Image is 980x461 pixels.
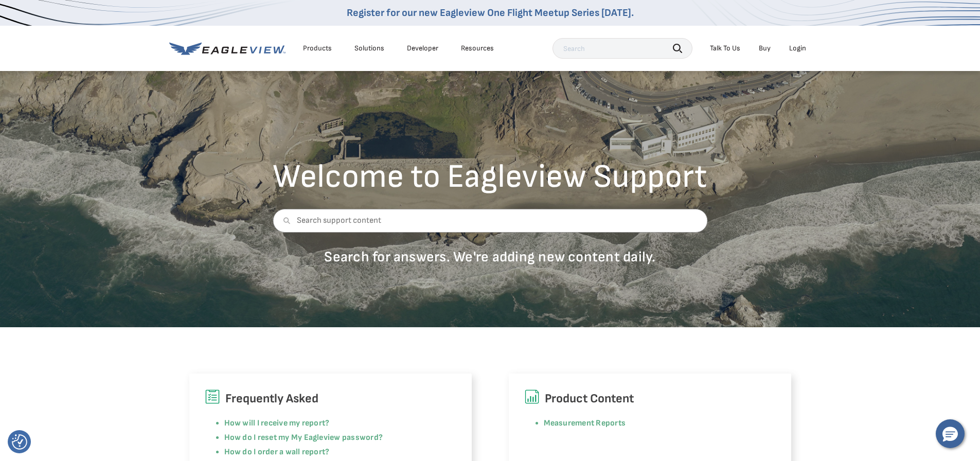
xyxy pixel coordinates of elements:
[205,389,456,409] h6: Frequently Asked
[544,418,626,428] a: Measurement Reports
[273,209,707,233] input: Search support content
[12,434,27,450] button: Consent Preferences
[461,44,494,53] div: Resources
[553,38,692,59] input: Search
[407,44,438,53] a: Developer
[224,418,330,428] a: How will I receive my report?
[936,419,965,448] button: Hello, have a question? Let’s chat.
[303,44,332,53] div: Products
[759,44,771,53] a: Buy
[710,44,740,53] div: Talk To Us
[524,389,776,409] h6: Product Content
[347,7,634,19] a: Register for our new Eagleview One Flight Meetup Series [DATE].
[224,433,383,442] a: How do I reset my My Eagleview password?
[354,44,384,53] div: Solutions
[789,44,806,53] div: Login
[12,434,27,450] img: Revisit consent button
[224,447,330,457] a: How do I order a wall report?
[273,161,707,193] h2: Welcome to Eagleview Support
[273,248,707,266] p: Search for answers. We're adding new content daily.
